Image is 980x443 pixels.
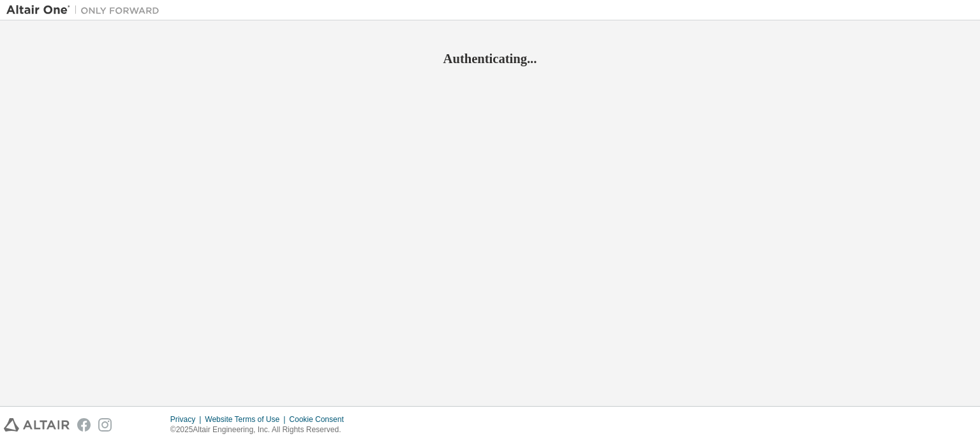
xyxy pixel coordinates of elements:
img: Altair One [6,4,166,17]
img: instagram.svg [98,418,112,432]
div: Privacy [170,414,205,425]
p: © 2025 Altair Engineering, Inc. All Rights Reserved. [170,425,352,435]
h2: Authenticating... [6,50,974,67]
img: facebook.svg [77,418,91,432]
div: Website Terms of Use [205,414,289,425]
img: altair_logo.svg [4,418,70,432]
div: Cookie Consent [289,414,351,425]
